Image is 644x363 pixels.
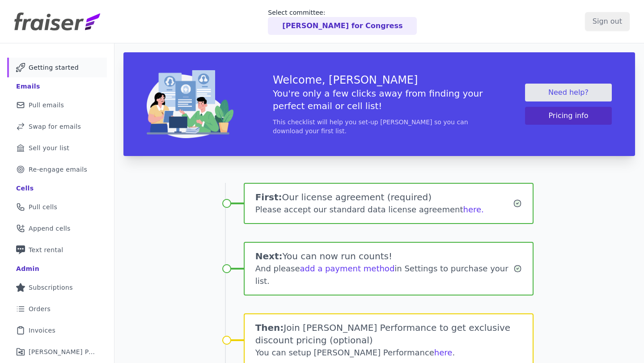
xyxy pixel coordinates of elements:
[29,245,64,254] span: Text rental
[255,192,282,203] span: First:
[29,347,96,356] span: [PERSON_NAME] Performance
[273,118,486,135] p: This checklist will help you set-up [PERSON_NAME] so you can download your first list.
[255,250,514,262] h1: You can now run counts!
[255,262,514,287] div: And please in Settings to purchase your list.
[14,13,100,30] img: Fraiser Logo
[273,87,486,112] h5: You're only a few clicks away from finding your perfect email or cell list!
[7,219,107,238] a: Append cells
[7,95,107,115] a: Pull emails
[282,21,402,31] p: [PERSON_NAME] for Congress
[29,224,71,233] span: Append cells
[29,283,73,292] span: Subscriptions
[255,322,284,333] span: Then:
[268,8,417,35] a: Select committee: [PERSON_NAME] for Congress
[255,191,513,203] h1: Our license agreement (required)
[255,251,283,262] span: Next:
[7,197,107,217] a: Pull cells
[7,160,107,179] a: Re-engage emails
[29,326,55,335] span: Invoices
[29,304,51,313] span: Orders
[29,165,87,174] span: Re-engage emails
[7,117,107,136] a: Swap for emails
[16,264,39,273] div: Admin
[29,203,57,211] span: Pull cells
[29,63,79,72] span: Getting started
[255,321,522,346] h1: Join [PERSON_NAME] Performance to get exclusive discount pricing (optional)
[29,122,81,131] span: Swap for emails
[300,264,395,273] a: add a payment method
[7,342,107,362] a: [PERSON_NAME] Performance
[29,144,69,152] span: Sell your list
[7,240,107,260] a: Text rental
[273,73,486,87] h3: Welcome, [PERSON_NAME]
[7,138,107,158] a: Sell your list
[585,12,630,31] input: Sign out
[255,346,522,359] div: You can setup [PERSON_NAME] Performance .
[7,321,107,340] a: Invoices
[525,84,612,101] a: Need help?
[525,107,612,125] button: Pricing info
[147,70,233,138] img: img
[29,101,64,110] span: Pull emails
[434,348,453,357] a: here
[16,82,40,91] div: Emails
[268,8,417,17] p: Select committee:
[7,278,107,297] a: Subscriptions
[7,58,107,77] a: Getting started
[255,203,513,216] div: Please accept our standard data license agreement
[7,299,107,319] a: Orders
[16,184,34,193] div: Cells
